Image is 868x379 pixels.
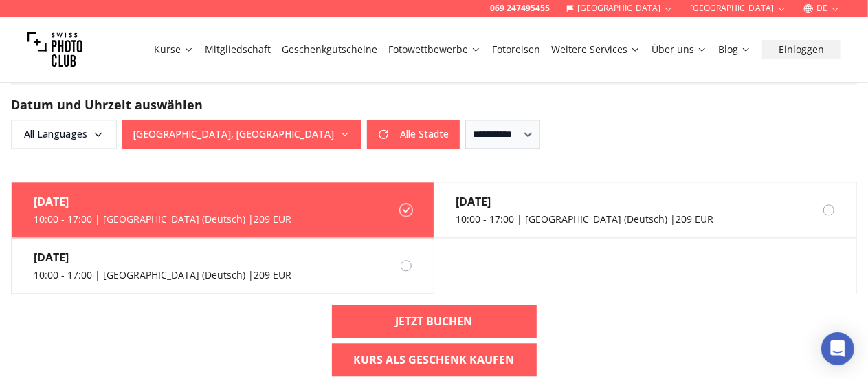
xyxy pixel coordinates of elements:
[199,40,276,59] button: Mitgliedschaft
[396,313,473,329] b: Jetzt buchen
[332,343,537,376] a: Kurs als Geschenk kaufen
[34,213,291,226] div: 10:00 - 17:00 | [GEOGRAPHIC_DATA] (Deutsch) | 209 EUR
[487,40,546,59] button: Fotoreisen
[11,120,117,149] button: All Languages
[367,120,460,149] button: Alle Städte
[821,332,854,365] div: Open Intercom Messenger
[34,249,291,266] div: [DATE]
[551,43,641,56] a: Weitere Services
[456,213,714,226] div: 10:00 - 17:00 | [GEOGRAPHIC_DATA] (Deutsch) | 209 EUR
[148,40,199,59] button: Kurse
[718,43,751,56] a: Blog
[546,40,646,59] button: Weitere Services
[646,40,713,59] button: Über uns
[354,351,515,368] b: Kurs als Geschenk kaufen
[652,43,707,56] a: Über uns
[762,40,841,59] button: Einloggen
[332,305,537,338] a: Jetzt buchen
[205,43,271,56] a: Mitgliedschaft
[11,95,857,114] h2: Datum und Uhrzeit auswählen
[456,193,714,210] div: [DATE]
[154,43,194,56] a: Kurse
[13,122,115,147] span: All Languages
[34,268,291,282] div: 10:00 - 17:00 | [GEOGRAPHIC_DATA] (Deutsch) | 209 EUR
[713,40,757,59] button: Blog
[282,43,377,56] a: Geschenkgutscheine
[383,40,487,59] button: Fotowettbewerbe
[122,120,361,149] button: [GEOGRAPHIC_DATA], [GEOGRAPHIC_DATA]
[492,43,540,56] a: Fotoreisen
[276,40,383,59] button: Geschenkgutscheine
[34,193,291,210] div: [DATE]
[490,3,550,14] a: 069 247495455
[388,43,481,56] a: Fotowettbewerbe
[27,22,82,77] img: Swiss photo club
